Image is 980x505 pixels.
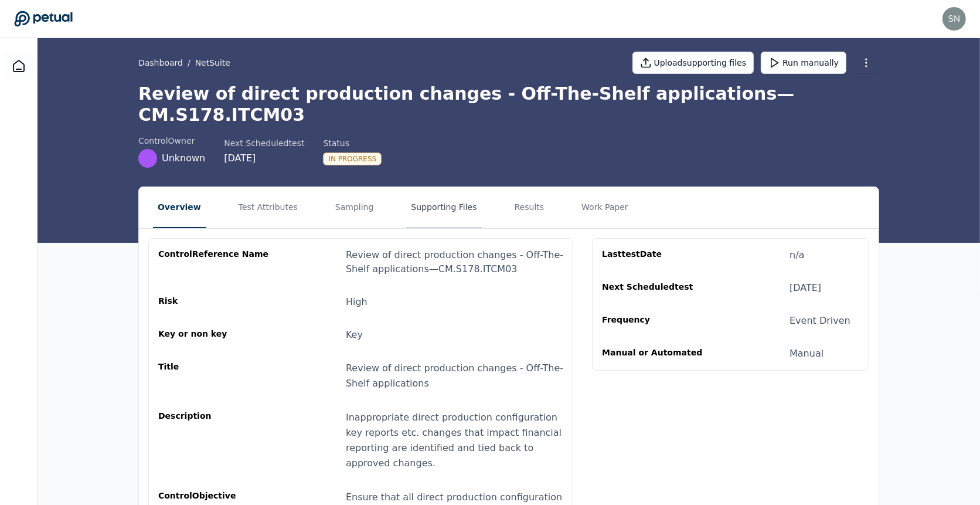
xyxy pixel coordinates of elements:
[331,187,379,228] button: Sampling
[577,187,633,228] button: Work Paper
[323,152,382,165] div: In Progress
[5,52,33,80] a: Dashboard
[346,410,563,471] div: Inappropriate direct production configuration key reports etc. changes that impact financial repo...
[153,187,206,228] button: Overview
[346,248,563,276] div: Review of direct production changes - Off-The-Shelf applications — CM.S178.ITCM03
[138,83,879,126] h1: Review of direct production changes - Off-The-Shelf applications — CM.S178.ITCM03
[158,295,271,309] div: Risk
[346,362,563,389] span: Review of direct production changes - Off-The-Shelf applications
[790,248,804,262] div: n/a
[158,248,271,276] div: control Reference Name
[790,314,850,328] div: Event Driven
[162,151,205,165] span: Unknown
[790,347,824,361] div: Manual
[632,52,754,74] button: Uploadsupporting files
[14,11,73,27] a: Go to Dashboard
[346,295,367,309] div: High
[158,361,271,391] div: Title
[138,57,183,69] a: Dashboard
[195,57,230,69] button: NetSuite
[158,328,271,342] div: Key or non key
[224,137,304,149] div: Next Scheduled test
[602,248,714,262] div: Last test Date
[138,135,205,147] div: control Owner
[234,187,302,228] button: Test Attributes
[323,137,382,149] div: Status
[406,187,481,228] button: Supporting Files
[510,187,549,228] button: Results
[761,52,846,74] button: Run manually
[138,57,230,69] div: /
[224,151,304,165] div: [DATE]
[346,328,363,342] div: Key
[602,281,714,295] div: Next Scheduled test
[790,281,821,295] div: [DATE]
[602,347,714,361] div: Manual or Automated
[158,410,271,471] div: Description
[139,187,879,228] nav: Tabs
[942,7,966,30] img: snir+reddit@petual.ai
[602,314,714,328] div: Frequency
